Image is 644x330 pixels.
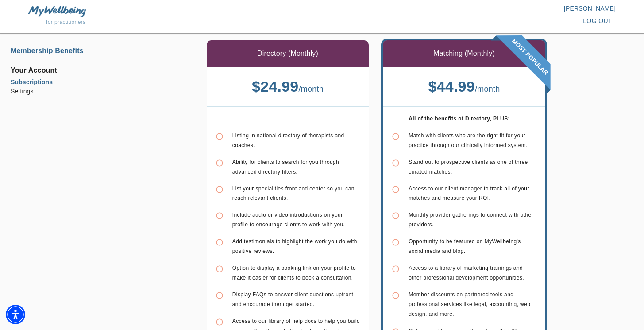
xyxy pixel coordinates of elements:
span: List your specialities front and center so you can reach relevant clients. [232,186,355,202]
span: Opportunity to be featured on MyWellbeing's social media and blog. [409,238,521,254]
a: Subscriptions [11,78,97,87]
b: $ 24.99 [252,78,299,95]
span: / month [298,85,324,93]
button: log out [579,13,616,29]
span: Access to a library of marketing trainings and other professional development opportunities. [409,265,524,281]
span: / month [475,85,500,93]
span: Match with clients who are the right fit for your practice through our clinically informed system. [409,132,528,148]
span: Stand out to prospective clients as one of three curated matches. [409,159,528,175]
img: banner [491,35,551,95]
span: Member discounts on partnered tools and professional services like legal, accounting, web design,... [409,291,530,317]
span: Your Account [11,65,97,76]
span: Access to our client manager to track all of your matches and measure your ROI. [409,186,529,202]
span: Monthly provider gatherings to connect with other providers. [409,212,533,228]
b: All of the benefits of Directory, PLUS: [409,116,510,122]
span: Ability for clients to search for you through advanced directory filters. [232,159,339,175]
span: Display FAQs to answer client questions upfront and encourage them get started. [232,291,354,307]
span: log out [583,16,612,27]
p: Matching (Monthly) [433,48,495,59]
p: Directory (Monthly) [257,48,318,59]
span: Add testimonials to highlight the work you do with positive reviews. [232,238,357,254]
b: $ 44.99 [428,78,475,95]
span: for practitioners [46,19,86,25]
p: [PERSON_NAME] [322,4,616,13]
span: Option to display a booking link on your profile to make it easier for clients to book a consulta... [232,265,356,281]
img: MyWellbeing [28,6,86,17]
span: Include audio or video introductions on your profile to encourage clients to work with you. [232,212,345,228]
a: Settings [11,87,97,96]
span: Listing in national directory of therapists and coaches. [232,132,344,148]
a: Membership Benefits [11,46,97,56]
div: Accessibility Menu [6,305,25,324]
